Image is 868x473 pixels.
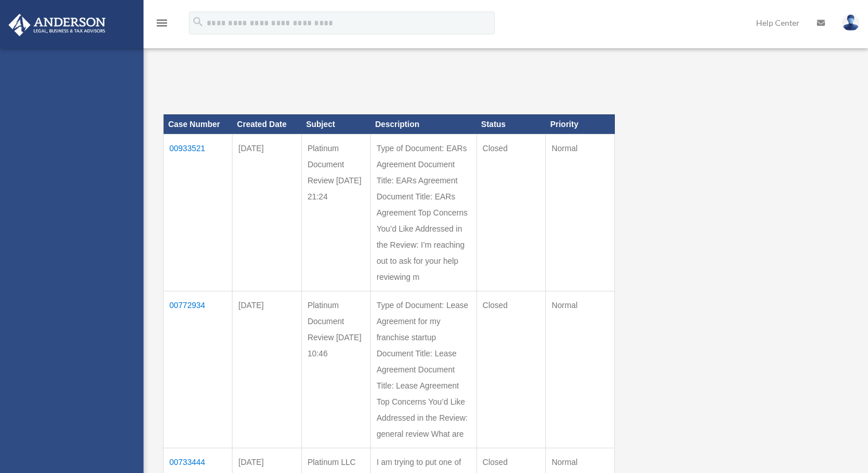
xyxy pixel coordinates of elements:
td: Platinum Document Review [DATE] 21:24 [301,134,370,291]
td: 00772934 [164,291,232,448]
th: Created Date [232,114,301,134]
a: menu [155,20,169,30]
th: Description [370,114,476,134]
td: Closed [476,134,545,291]
td: Normal [545,291,614,448]
td: Normal [545,134,614,291]
td: 00933521 [164,134,232,291]
td: [DATE] [232,291,301,448]
th: Status [476,114,545,134]
th: Priority [545,114,614,134]
td: Platinum Document Review [DATE] 10:46 [301,291,370,448]
td: Type of Document: Lease Agreement for my franchise startup Document Title: Lease Agreement Docume... [370,291,476,448]
td: Type of Document: EARs Agreement Document Title: EARs Agreement Document Title: EARs Agreement To... [370,134,476,291]
img: Anderson Advisors Platinum Portal [5,14,109,36]
td: Closed [476,291,545,448]
td: [DATE] [232,134,301,291]
i: search [192,16,204,28]
i: menu [155,16,169,30]
img: User Pic [842,14,859,31]
th: Case Number [164,114,232,134]
th: Subject [301,114,370,134]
